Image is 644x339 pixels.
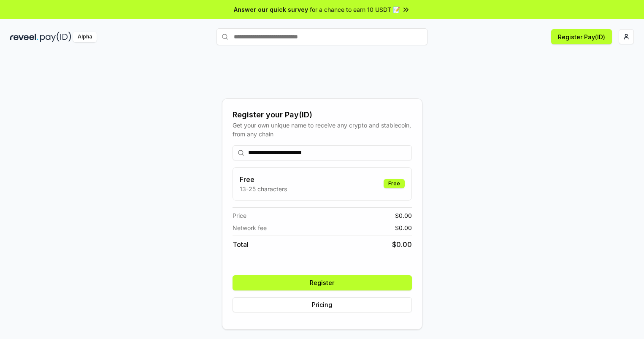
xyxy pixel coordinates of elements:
[233,275,412,290] button: Register
[395,223,412,232] span: $ 0.00
[234,5,308,14] span: Answer our quick survey
[233,239,249,250] span: Total
[240,174,287,184] h3: Free
[10,32,38,42] img: reveel_dark
[233,223,267,232] span: Network fee
[384,179,405,188] div: Free
[310,5,400,14] span: for a chance to earn 10 USDT 📝
[551,29,612,44] button: Register Pay(ID)
[73,32,97,42] div: Alpha
[240,184,287,193] p: 13-25 characters
[40,32,71,42] img: pay_id
[233,109,412,121] div: Register your Pay(ID)
[233,211,246,220] span: Price
[395,211,412,220] span: $ 0.00
[233,297,412,312] button: Pricing
[233,121,412,138] div: Get your own unique name to receive any crypto and stablecoin, from any chain
[392,239,412,250] span: $ 0.00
